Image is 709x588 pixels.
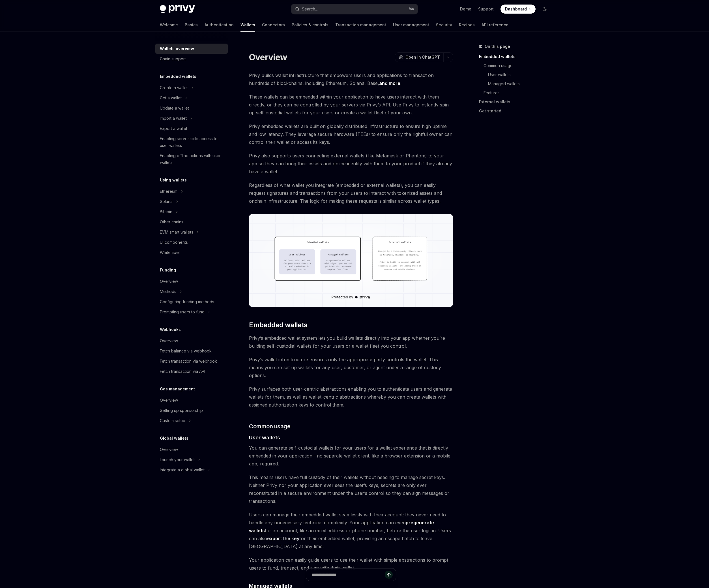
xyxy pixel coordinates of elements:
[488,79,554,88] a: Managed wallets
[385,571,393,579] button: Send message
[459,18,475,32] a: Recipes
[240,18,255,32] a: Wallets
[291,4,418,14] button: Search...⌘K
[484,61,554,70] a: Common usage
[160,467,205,473] div: Integrate a global wallet
[335,18,386,32] a: Transaction management
[479,52,554,61] a: Embedded wallets
[160,208,172,215] div: Bitcoin
[249,473,453,505] span: This means users have full custody of their wallets without needing to manage secret keys. Neithe...
[160,198,173,205] div: Solana
[160,397,178,404] div: Overview
[485,43,510,50] span: On this page
[205,18,234,32] a: Authentication
[155,336,228,346] a: Overview
[155,54,228,64] a: Chain support
[249,356,453,379] span: Privy’s wallet infrastructure ensures only the appropriate party controls the wallet. This means ...
[160,278,178,285] div: Overview
[155,44,228,54] a: Wallets overview
[540,5,549,14] button: Toggle dark mode
[160,298,214,305] div: Configuring funding methods
[249,122,453,146] span: Privy embedded wallets are built on globally distributed infrastructure to ensure high uptime and...
[249,444,453,468] span: You can generate self-custodial wallets for your users for a wallet experience that is directly e...
[160,337,178,344] div: Overview
[160,219,183,225] div: Other chains
[155,276,228,286] a: Overview
[160,229,193,236] div: EVM smart wallets
[160,435,188,442] h5: Global wallets
[249,214,453,307] img: images/walletoverview.png
[488,70,554,79] a: User wallets
[160,239,188,246] div: UI components
[160,152,224,166] div: Enabling offline actions with user wallets
[155,217,228,227] a: Other chains
[155,395,228,405] a: Overview
[436,18,452,32] a: Security
[249,511,453,550] span: Users can manage their embedded wallet seamlessly with their account; they never need to handle a...
[393,18,429,32] a: User management
[505,6,527,12] span: Dashboard
[379,80,400,86] a: and more
[479,106,554,116] a: Get started
[267,536,299,542] a: export the key
[249,556,453,572] span: Your application can easily guide users to use their wallet with simple abstractions to prompt us...
[160,446,178,453] div: Overview
[249,52,287,62] h1: Overview
[160,55,186,62] div: Chain support
[160,188,177,195] div: Ethereum
[155,134,228,151] a: Enabling server-side access to user wallets
[155,444,228,455] a: Overview
[160,105,189,112] div: Update a wallet
[155,346,228,356] a: Fetch balance via webhook
[249,181,453,205] span: Regardless of what wallet you integrate (embedded or external wallets), you can easily request si...
[155,297,228,307] a: Configuring funding methods
[249,434,280,441] span: User wallets
[160,18,178,32] a: Welcome
[160,249,180,256] div: Whitelabel
[405,54,440,60] span: Open in ChatGPT
[249,320,307,330] span: Embedded wallets
[155,356,228,366] a: Fetch transaction via webhook
[292,18,328,32] a: Policies & controls
[302,6,318,12] div: Search...
[395,52,443,62] button: Open in ChatGPT
[160,456,195,463] div: Launch your wallet
[460,6,471,12] a: Demo
[249,152,453,176] span: Privy also supports users connecting external wallets (like Metamask or Phantom) to your app so t...
[479,97,554,106] a: External wallets
[160,267,176,273] h5: Funding
[160,407,203,414] div: Setting up sponsorship
[155,405,228,416] a: Setting up sponsorship
[478,6,494,12] a: Support
[155,151,228,168] a: Enabling offline actions with user wallets
[155,123,228,134] a: Export a wallet
[160,368,205,375] div: Fetch transaction via API
[160,326,181,333] h5: Webhooks
[160,417,185,424] div: Custom setup
[409,7,414,11] span: ⌘ K
[160,348,212,354] div: Fetch balance via webhook
[160,288,176,295] div: Methods
[482,18,508,32] a: API reference
[262,18,285,32] a: Connectors
[249,385,453,409] span: Privy surfaces both user-centric abstractions enabling you to authenticate users and generate wal...
[160,84,188,91] div: Create a wallet
[160,386,195,392] h5: Gas management
[249,422,290,430] span: Common usage
[155,366,228,377] a: Fetch transaction via API
[155,247,228,258] a: Whitelabel
[249,71,453,87] span: Privy builds wallet infrastructure that empowers users and applications to transact on hundreds o...
[160,358,217,365] div: Fetch transaction via webhook
[155,237,228,247] a: UI components
[160,309,205,315] div: Prompting users to fund
[484,88,554,97] a: Features
[155,103,228,113] a: Update a wallet
[185,18,198,32] a: Basics
[160,95,182,101] div: Get a wallet
[249,334,453,350] span: Privy’s embedded wallet system lets you build wallets directly into your app whether you’re build...
[160,5,195,13] img: dark logo
[160,73,196,80] h5: Embedded wallets
[160,125,187,132] div: Export a wallet
[160,135,224,149] div: Enabling server-side access to user wallets
[160,177,187,183] h5: Using wallets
